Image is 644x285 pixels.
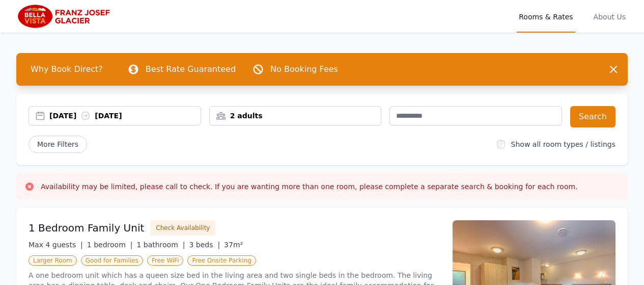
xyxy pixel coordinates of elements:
[187,255,256,266] span: Free Onsite Parking
[150,220,215,236] button: Check Availability
[87,241,133,249] span: 1 bedroom |
[511,140,615,148] label: Show all room types / listings
[81,255,143,266] span: Good for Families
[29,221,144,235] h3: 1 Bedroom Family Unit
[29,136,87,153] span: More Filters
[136,241,185,249] span: 1 bathroom |
[210,111,381,121] div: 2 adults
[146,63,236,75] p: Best Rate Guaranteed
[570,106,615,127] button: Search
[49,111,201,121] div: [DATE] [DATE]
[41,182,578,192] h3: Availability may be limited, please call to check. If you are wanting more than one room, please ...
[29,255,77,266] span: Larger Room
[270,63,338,75] p: No Booking Fees
[22,59,111,80] span: Why Book Direct?
[224,241,243,249] span: 37m²
[16,4,115,29] img: Bella Vista Franz Josef Glacier
[147,255,184,266] span: Free WiFi
[29,241,83,249] span: Max 4 guests |
[189,241,220,249] span: 3 beds |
